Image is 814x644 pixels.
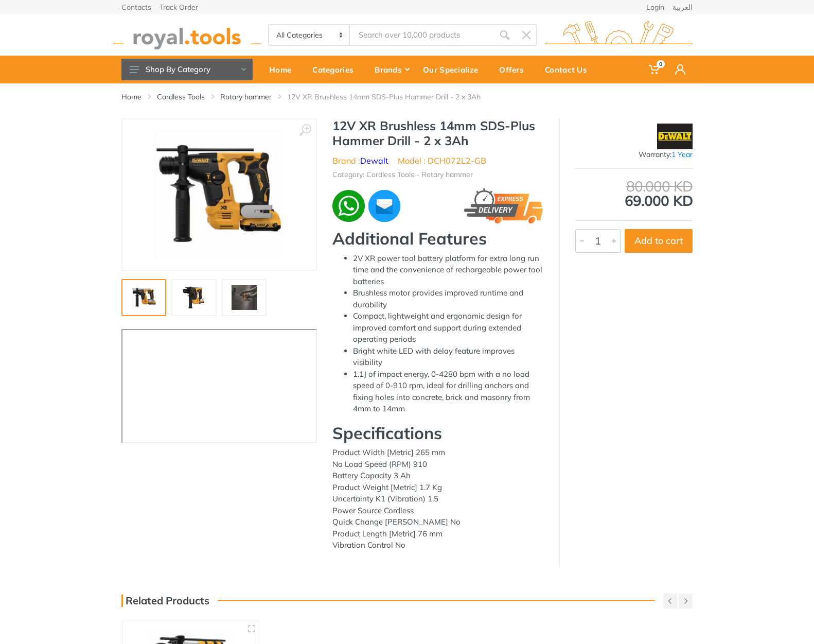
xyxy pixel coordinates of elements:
input: Site search [350,24,494,46]
img: Royal Tools - 12V XR Brushless 14mm SDS-Plus Hammer Drill - 2 x 3Ah [228,285,260,310]
a: Login [646,4,664,11]
button: Shop By Category [121,59,253,80]
div: Offers [492,59,538,80]
span: 1 Year [671,150,693,159]
img: Royal Tools - 12V XR Brushless 14mm SDS-Plus Hammer Drill - 2 x 3Ah [178,285,210,310]
div: Uncertainty K1 (Vibration) 1.5 [332,493,543,505]
img: wa.webp [332,190,365,222]
img: ma.webp [367,188,402,224]
a: Categories [305,56,367,83]
a: 0 [642,56,668,83]
li: Brand : [332,154,388,167]
div: Our Specialize [416,59,492,80]
a: العربية [673,4,693,11]
h1: 12V XR Brushless 14mm SDS-Plus Hammer Drill - 2 x 3Ah [332,118,543,148]
div: Warranty: [575,149,693,160]
div: Home [262,59,305,80]
a: Contact Us [538,56,601,83]
a: Track Order [160,4,198,11]
div: Power Source Cordless [332,505,543,517]
li: 12V XR Brushless 14mm SDS-Plus Hammer Drill - 2 x 3Ah [287,92,496,102]
select: Category [269,25,350,45]
li: Model : DCH072L2-GB [398,154,486,167]
img: Dewalt [657,124,693,149]
div: Vibration Control No [332,539,543,551]
a: Cordless Tools [157,92,205,102]
li: 2V XR power tool battery platform for extra long run time and the convenience of rechargeable pow... [353,253,543,288]
li: Compact, lightweight and ergonomic design for improved comfort and support during extended operat... [353,310,543,345]
a: Offers [492,56,538,83]
li: Brushless motor provides improved runtime and durability [353,287,543,310]
div: 69.000 KD [575,179,693,208]
a: Home [262,56,305,83]
div: 80.000 KD [575,179,693,194]
a: Our Specialize [416,56,492,83]
a: Royal Tools - 12V XR Brushless 14mm SDS-Plus Hammer Drill - 2 x 3Ah [222,279,267,316]
a: Dewalt [360,155,388,166]
a: Royal Tools - 12V XR Brushless 14mm SDS-Plus Hammer Drill - 2 x 3Ah [171,279,216,316]
div: Battery Capacity 3 Ah [332,470,543,482]
div: Categories [305,59,367,80]
a: Rotary hammer [220,92,272,102]
img: royal.tools Logo [113,21,261,49]
span: 0 [657,60,665,68]
li: Bright white LED with delay feature improves visibility [353,345,543,369]
div: Product Width [Metric] 265 mm [332,447,543,459]
li: Category: Cordless Tools - Rotary hammer [332,169,473,180]
div: Contact Us [538,59,601,80]
li: 1.1J of impact energy, 0-4280 bpm with a no load speed of 0-910 rpm, ideal for drilling anchors a... [353,369,543,415]
button: Add to cart [625,229,693,253]
a: Royal Tools - 12V XR Brushless 14mm SDS-Plus Hammer Drill - 2 x 3Ah [121,279,166,316]
nav: breadcrumb [121,92,693,102]
h2: Specifications [332,423,543,443]
img: express.png [464,188,543,224]
img: Royal Tools - 12V XR Brushless 14mm SDS-Plus Hammer Drill - 2 x 3Ah [128,285,160,310]
h2: Additional Features [332,229,543,248]
img: Royal Tools - 12V XR Brushless 14mm SDS-Plus Hammer Drill - 2 x 3Ah [154,130,284,259]
div: Quick Change [PERSON_NAME] No [332,516,543,528]
h3: Related Products [121,595,209,607]
div: Product Weight [Metric] 1.7 Kg [332,482,543,494]
a: Contacts [121,4,151,11]
div: No Load Speed (RPM) 910 [332,459,543,471]
div: Brands [367,59,416,80]
a: Home [121,92,141,102]
img: royal.tools Logo [545,21,693,49]
div: Product Length [Metric] 76 mm [332,528,543,540]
